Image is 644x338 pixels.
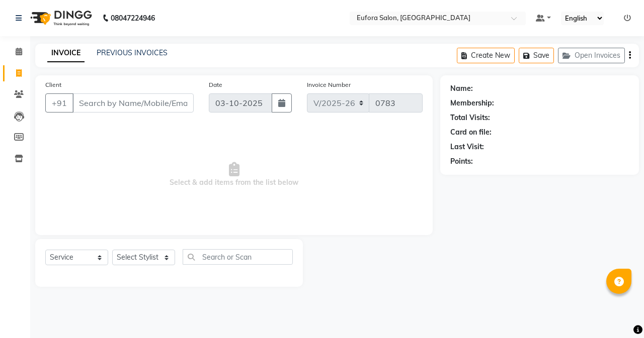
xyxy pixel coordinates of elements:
[558,48,625,63] button: Open Invoices
[209,80,222,89] label: Date
[450,98,494,108] div: Membership:
[47,44,85,62] a: INVOICE
[450,127,492,138] div: Card on file:
[45,80,61,89] label: Client
[183,249,293,265] input: Search or Scan
[307,80,351,89] label: Invoice Number
[450,156,473,167] div: Points:
[450,83,473,94] div: Name:
[457,48,515,63] button: Create New
[72,93,194,112] input: Search by Name/Mobile/Email/Code
[450,112,490,123] div: Total Visits:
[519,48,554,63] button: Save
[26,4,95,32] img: logo
[111,4,155,32] b: 08047224946
[45,125,423,225] span: Select & add items from the list below
[450,142,484,152] div: Last Visit:
[45,93,73,112] button: +91
[97,48,168,57] a: PREVIOUS INVOICES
